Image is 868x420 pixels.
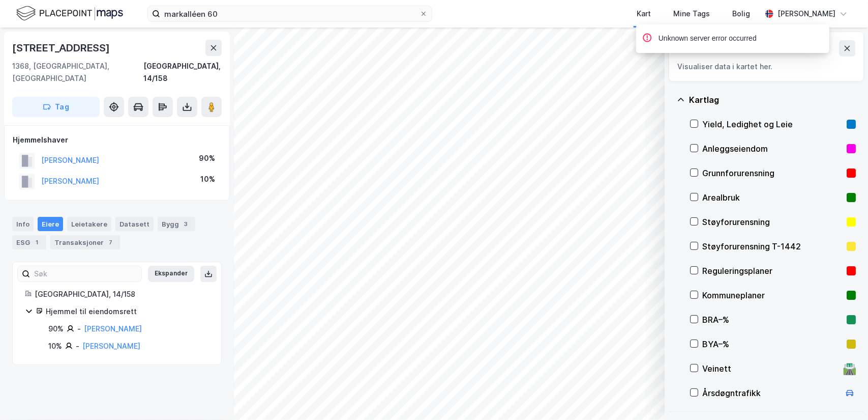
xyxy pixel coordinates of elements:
div: BRA–% [702,314,843,326]
a: [PERSON_NAME] [84,324,142,333]
div: 10% [48,340,62,352]
div: Transaksjoner [50,235,120,249]
div: Visualiser data i kartet her. [677,61,855,73]
div: ESG [12,235,46,249]
input: Søk på adresse, matrikkel, gårdeiere, leietakere eller personer [160,6,420,21]
div: Hjemmel til eiendomsrett [46,305,209,318]
div: Bolig [732,8,750,20]
div: Unknown server error occurred [659,33,757,45]
div: - [77,323,81,335]
a: [PERSON_NAME] [82,342,140,350]
div: 90% [48,323,64,335]
div: [STREET_ADDRESS] [12,40,112,56]
div: BYA–% [702,338,843,350]
button: Tag [12,97,100,117]
div: [PERSON_NAME] [777,8,835,20]
iframe: Chat Widget [817,371,868,420]
div: [GEOGRAPHIC_DATA], 14/158 [143,60,222,85]
div: Veinett [702,362,840,375]
div: Datasett [115,217,154,231]
div: Anleggseiendom [702,143,843,155]
button: Ekspander [148,266,194,282]
div: Årsdøgntrafikk [702,387,840,399]
div: Mine Tags [673,8,710,20]
div: Yield, Ledighet og Leie [702,118,843,130]
div: Kartlag [689,94,856,106]
div: Info [12,217,34,231]
div: Støyforurensning T-1442 [702,240,843,253]
div: Reguleringsplaner [702,265,843,277]
div: Bygg [158,217,195,231]
div: - [76,340,79,352]
div: Grunnforurensning [702,167,843,179]
div: 10% [200,173,215,185]
div: Kommuneplaner [702,289,843,301]
div: Kart [637,8,651,20]
input: Søk [30,266,141,282]
div: 3 [181,219,191,229]
img: logo.f888ab2527a4732fd821a326f86c7f29.svg [16,5,123,22]
div: Støyforurensning [702,216,843,228]
div: Hjemmelshaver [13,134,221,146]
div: 🛣️ [843,362,857,375]
div: 7 [106,237,116,247]
div: 90% [199,152,215,164]
div: 1 [32,237,42,247]
div: Arealbruk [702,191,843,204]
div: Leietakere [67,217,111,231]
div: [GEOGRAPHIC_DATA], 14/158 [35,288,209,300]
div: Kontrollprogram for chat [817,371,868,420]
div: Eiere [38,217,63,231]
div: 1368, [GEOGRAPHIC_DATA], [GEOGRAPHIC_DATA] [12,60,143,85]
